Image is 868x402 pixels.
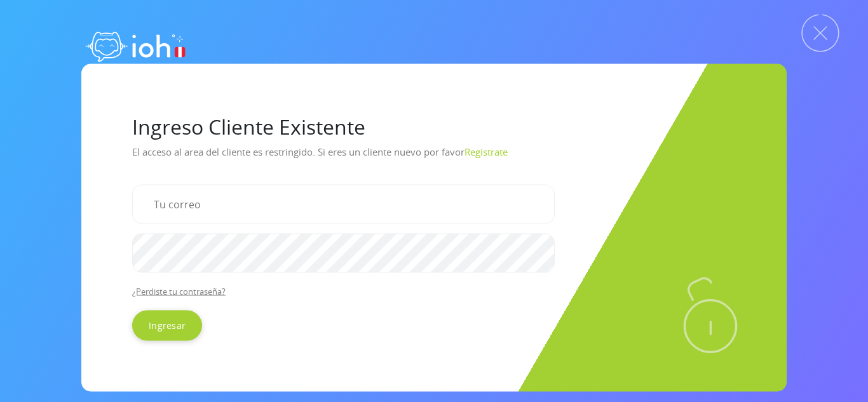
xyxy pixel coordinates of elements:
p: El acceso al area del cliente es restringido. Si eres un cliente nuevo por favor [132,141,736,174]
h1: Ingreso Cliente Existente [132,114,736,138]
img: Cerrar [801,14,839,52]
a: ¿Perdiste tu contraseña? [132,285,226,297]
a: Registrate [465,145,508,157]
input: Tu correo [132,184,555,224]
img: logo [81,19,189,70]
input: Ingresar [132,310,202,340]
